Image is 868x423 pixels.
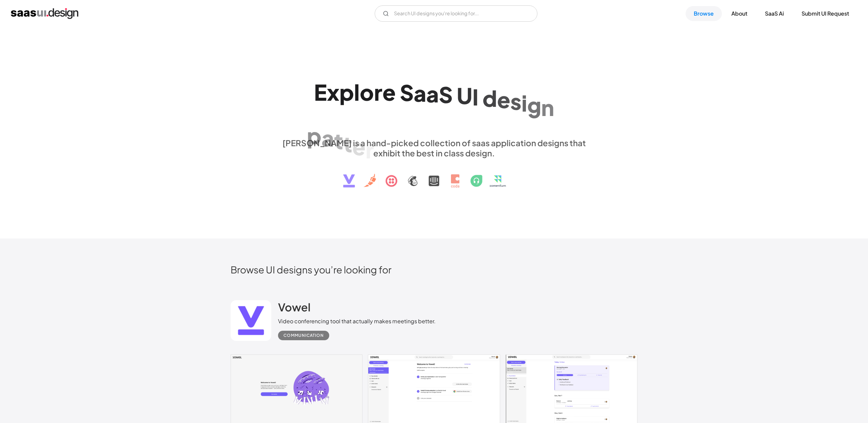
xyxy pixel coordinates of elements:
[314,79,327,105] div: E
[360,79,374,105] div: o
[375,5,537,22] input: Search UI designs you're looking for...
[457,82,472,109] div: U
[723,6,755,21] a: About
[541,94,554,120] div: n
[426,80,439,107] div: a
[472,83,478,110] div: I
[414,80,426,106] div: a
[278,317,436,325] div: Video conferencing tool that actually makes meetings better.
[400,79,414,105] div: S
[331,158,537,193] img: text, icon, saas logo
[375,5,537,22] form: Email Form
[334,128,343,154] div: t
[278,300,311,317] a: Vowel
[757,6,792,21] a: SaaS Ai
[339,79,354,105] div: p
[278,138,590,158] div: [PERSON_NAME] is a hand-picked collection of saas application designs that exhibit the best in cl...
[321,125,334,151] div: a
[793,6,857,21] a: Submit UI Request
[278,79,590,131] h1: Explore SaaS UI design patterns & interactions.
[497,86,510,113] div: e
[439,81,453,108] div: S
[521,90,527,116] div: i
[527,92,541,118] div: g
[374,79,382,105] div: r
[354,79,360,105] div: l
[482,85,497,111] div: d
[283,331,324,340] div: Communication
[11,8,78,19] a: home
[327,79,339,105] div: x
[231,264,637,275] h2: Browse UI designs you’re looking for
[366,137,374,163] div: r
[686,6,722,21] a: Browse
[343,131,352,157] div: t
[382,79,396,105] div: e
[307,122,321,149] div: p
[510,88,521,114] div: s
[278,300,311,314] h2: Vowel
[352,134,366,160] div: e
